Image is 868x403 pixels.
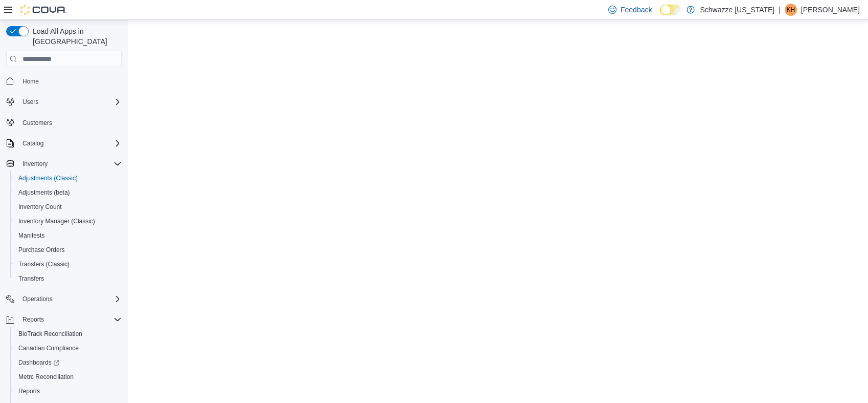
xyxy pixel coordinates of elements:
a: Metrc Reconciliation [14,371,78,383]
a: Manifests [14,229,49,242]
span: Customers [22,119,52,127]
span: Purchase Orders [14,244,122,256]
a: BioTrack Reconciliation [14,328,86,340]
span: Manifests [18,231,44,240]
a: Transfers [14,272,48,285]
div: Krystal Hernandez [785,4,797,16]
button: Adjustments (Classic) [10,171,126,185]
button: Home [2,73,126,88]
button: Catalog [2,136,126,151]
span: Home [22,77,39,86]
input: Dark Mode [660,5,681,15]
button: Operations [2,292,126,306]
a: Adjustments (beta) [14,186,74,199]
button: Inventory [18,158,52,170]
span: Inventory [22,160,48,168]
button: Adjustments (beta) [10,185,126,200]
a: Canadian Compliance [14,342,83,354]
button: Catalog [18,137,48,150]
button: Customers [2,115,126,130]
span: Catalog [22,139,43,147]
button: Metrc Reconciliation [10,370,126,384]
button: Inventory Manager (Classic) [10,214,126,228]
span: Adjustments (Classic) [18,174,78,182]
span: Adjustments (Classic) [14,172,122,184]
span: Adjustments (beta) [18,188,70,197]
span: Users [18,96,122,108]
span: Catalog [18,137,122,150]
span: Transfers (Classic) [18,260,70,268]
a: Adjustments (Classic) [14,172,82,184]
p: | [779,4,781,16]
span: Adjustments (beta) [14,186,122,199]
span: Reports [14,385,122,397]
span: Manifests [14,229,122,242]
span: Inventory Manager (Classic) [14,215,122,227]
span: Inventory Manager (Classic) [18,217,95,225]
button: Reports [2,312,126,327]
span: Dashboards [18,358,59,367]
span: Feedback [621,5,652,15]
a: Inventory Manager (Classic) [14,215,99,227]
span: BioTrack Reconciliation [14,328,122,340]
button: BioTrack Reconciliation [10,327,126,341]
span: Home [18,74,122,87]
a: Transfers (Classic) [14,258,74,270]
p: Schwazze [US_STATE] [700,4,774,16]
button: Manifests [10,228,126,243]
span: Dashboards [14,356,122,369]
a: Purchase Orders [14,244,69,256]
button: Inventory [2,157,126,171]
button: Reports [18,313,48,326]
span: Customers [18,116,122,129]
span: Canadian Compliance [18,344,79,352]
span: Purchase Orders [18,246,65,254]
span: Inventory Count [18,203,62,211]
span: Metrc Reconciliation [18,373,74,381]
a: Inventory Count [14,201,66,213]
button: Operations [18,293,57,305]
button: Transfers [10,271,126,286]
span: Reports [18,313,122,326]
span: BioTrack Reconciliation [18,330,82,338]
span: Metrc Reconciliation [14,371,122,383]
span: Inventory [18,158,122,170]
a: Home [18,75,43,88]
button: Purchase Orders [10,243,126,257]
img: Cova [20,5,66,15]
span: Operations [18,293,122,305]
span: Reports [18,387,40,395]
a: Reports [14,385,44,397]
span: Transfers [18,274,44,283]
button: Canadian Compliance [10,341,126,355]
a: Dashboards [10,355,126,370]
p: [PERSON_NAME] [801,4,860,16]
span: Inventory Count [14,201,122,213]
span: Canadian Compliance [14,342,122,354]
span: Operations [22,295,53,303]
button: Transfers (Classic) [10,257,126,271]
button: Users [18,96,42,108]
a: Customers [18,117,56,129]
span: Load All Apps in [GEOGRAPHIC_DATA] [29,26,122,47]
span: Reports [22,315,44,324]
span: Transfers [14,272,122,285]
span: KH [787,4,795,16]
button: Users [2,95,126,109]
button: Reports [10,384,126,398]
a: Dashboards [14,356,63,369]
span: Transfers (Classic) [14,258,122,270]
span: Users [22,98,38,106]
button: Inventory Count [10,200,126,214]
